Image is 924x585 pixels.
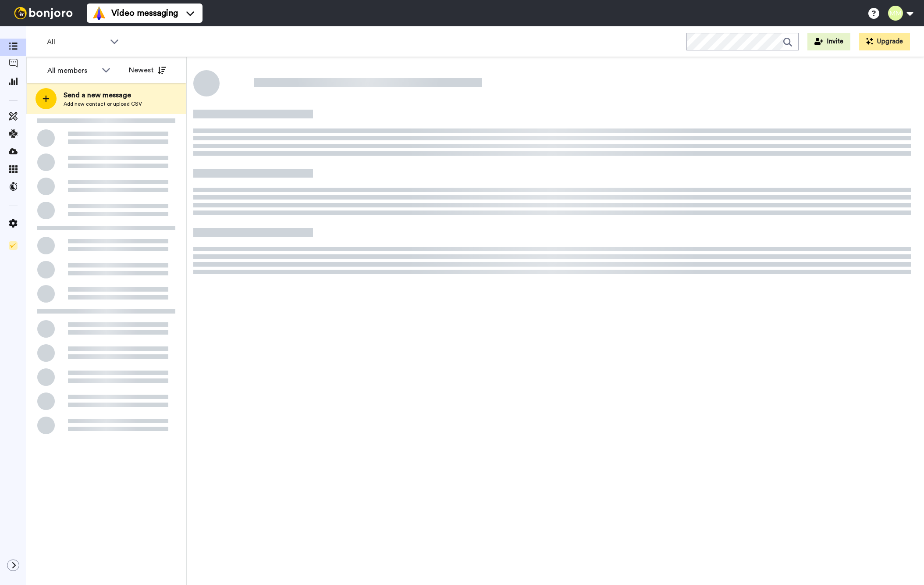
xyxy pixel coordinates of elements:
img: vm-color.svg [92,6,106,20]
button: Upgrade [859,33,910,50]
span: Send a new message [64,90,142,100]
span: All [47,37,106,47]
span: Video messaging [111,7,178,19]
img: Checklist.svg [9,241,18,250]
button: Invite [807,33,850,50]
span: Add new contact or upload CSV [64,100,142,107]
button: Newest [122,61,173,79]
div: All members [47,65,97,76]
img: bj-logo-header-white.svg [11,7,76,19]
